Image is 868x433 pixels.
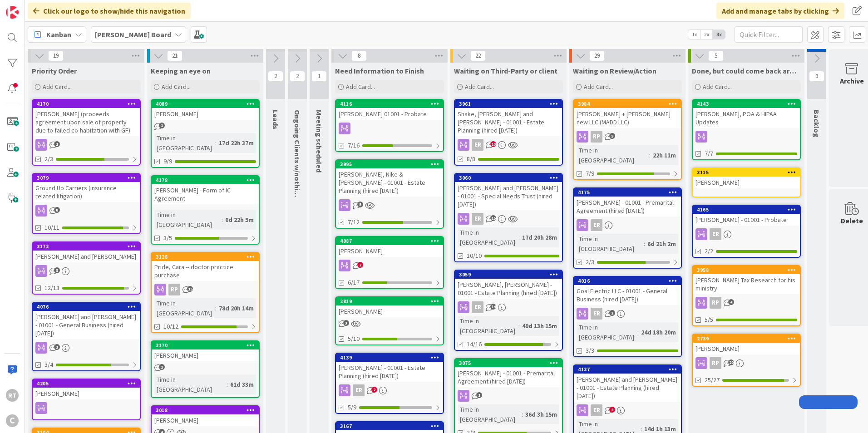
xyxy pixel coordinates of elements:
[348,217,360,227] span: 7/12
[336,354,443,382] div: 4139[PERSON_NAME] - 01001 - Estate Planning (hired [DATE])
[840,75,864,86] div: Archive
[156,177,259,183] div: 4178
[336,237,443,245] div: 4087
[459,360,562,366] div: 3075
[454,173,563,262] a: 3060[PERSON_NAME] and [PERSON_NAME] - 01001 - Special Needs Trust (hired [DATE])ERTime in [GEOGRA...
[335,99,444,152] a: 4116[PERSON_NAME] 01001 - Probate7/16
[152,108,259,120] div: [PERSON_NAME]
[573,276,682,357] a: 4016Goal Electric LLC - 01001 - General Business (hired [DATE])ERTime in [GEOGRAPHIC_DATA]:24d 18...
[577,322,637,342] div: Time in [GEOGRAPHIC_DATA]
[693,100,800,108] div: 4143
[152,176,259,204] div: 4178[PERSON_NAME] - Form of IC Agreement
[340,298,443,305] div: 2819
[692,265,801,326] a: 3958[PERSON_NAME] Tax Research for his ministryRP5/5
[574,404,681,416] div: ER
[518,321,520,331] span: :
[6,6,19,19] img: Visit kanbanzone.com
[348,141,360,150] span: 7/16
[693,206,800,214] div: 4165
[577,234,644,254] div: Time in [GEOGRAPHIC_DATA]
[459,175,562,181] div: 3060
[163,157,172,166] span: 9/9
[152,406,259,414] div: 3018
[455,359,562,367] div: 3075
[573,187,682,269] a: 4175[PERSON_NAME] - 01001 - Premarital Agreement (hired [DATE])ERTime in [GEOGRAPHIC_DATA]:6d 21h...
[710,228,721,240] div: ER
[152,341,259,361] div: 3170[PERSON_NAME]
[336,160,443,197] div: 3995[PERSON_NAME], Nike & [PERSON_NAME] - 01001 - Estate Planning (hired [DATE])
[458,227,518,247] div: Time in [GEOGRAPHIC_DATA]
[693,108,800,128] div: [PERSON_NAME], POA & HIPAA Updates
[637,327,639,337] span: :
[33,108,140,136] div: [PERSON_NAME] (proceeds agreement upon sale of property due to failed co-habitation with GF)
[223,215,256,225] div: 6d 22h 5m
[33,182,140,202] div: Ground Up Carriers (insurance related litigation)
[455,279,562,299] div: [PERSON_NAME], [PERSON_NAME] - 01001 - Estate Planning (hired [DATE])
[152,284,259,295] div: RP
[222,215,223,225] span: :
[573,66,656,75] span: Waiting on Review/Action
[357,262,363,268] span: 2
[591,131,602,143] div: RP
[455,100,562,108] div: 3961
[336,384,443,396] div: ER
[156,407,259,413] div: 3018
[472,301,483,313] div: ER
[645,239,678,249] div: 6d 21h 2m
[152,414,259,426] div: [PERSON_NAME]
[693,100,800,128] div: 4143[PERSON_NAME], POA & HIPAA Updates
[693,266,800,294] div: 3958[PERSON_NAME] Tax Research for his ministry
[151,175,260,245] a: 4178[PERSON_NAME] - Form of IC AgreementTime in [GEOGRAPHIC_DATA]:6d 22h 5m3/5
[28,3,191,19] div: Click our logo to show/hide this navigation
[455,174,562,210] div: 3060[PERSON_NAME] and [PERSON_NAME] - 01001 - Special Needs Trust (hired [DATE])
[574,197,681,216] div: [PERSON_NAME] - 01001 - Premarital Agreement (hired [DATE])
[335,66,424,75] span: Need Information to Finish
[649,150,651,160] span: :
[32,241,141,295] a: 3172[PERSON_NAME] and [PERSON_NAME]12/13
[95,30,171,39] b: [PERSON_NAME] Board
[586,169,594,178] span: 7/9
[152,253,259,281] div: 3128Pride, Cara -- doctor practice purchase
[693,206,800,226] div: 4165[PERSON_NAME] - 01001 - Probate
[156,342,259,349] div: 3170
[693,357,800,369] div: RP
[151,66,211,75] span: Keeping an eye on
[154,298,215,318] div: Time in [GEOGRAPHIC_DATA]
[490,304,496,310] span: 14
[290,71,305,82] span: 2
[353,384,365,396] div: ER
[458,404,522,424] div: Time in [GEOGRAPHIC_DATA]
[152,100,259,108] div: 4089
[467,340,482,349] span: 14/16
[6,414,19,427] div: C
[693,168,800,177] div: 3115
[455,271,562,299] div: 3059[PERSON_NAME], [PERSON_NAME] - 01001 - Estate Planning (hired [DATE])
[32,379,141,420] a: 4205[PERSON_NAME]
[154,210,222,230] div: Time in [GEOGRAPHIC_DATA]
[455,108,562,136] div: Shake, [PERSON_NAME] and [PERSON_NAME] - 01001 - Estate Planning (hired [DATE])
[455,301,562,313] div: ER
[340,101,443,107] div: 4116
[476,392,482,398] span: 1
[586,346,594,355] span: 3/3
[33,311,140,339] div: [PERSON_NAME] and [PERSON_NAME] - 01001 - General Business (hired [DATE])
[152,406,259,426] div: 3018[PERSON_NAME]
[574,365,681,402] div: 4137[PERSON_NAME] and [PERSON_NAME] - 01001 - Estate Planning (hired [DATE])
[37,175,140,181] div: 3079
[578,189,681,196] div: 4175
[340,354,443,361] div: 4139
[33,242,140,262] div: 3172[PERSON_NAME] and [PERSON_NAME]
[336,100,443,120] div: 4116[PERSON_NAME] 01001 - Probate
[574,108,681,128] div: [PERSON_NAME] + [PERSON_NAME] new LLC (MADD LLC)
[693,274,800,294] div: [PERSON_NAME] Tax Research for his ministry
[454,270,563,351] a: 3059[PERSON_NAME], [PERSON_NAME] - 01001 - Estate Planning (hired [DATE])ERTime in [GEOGRAPHIC_DA...
[688,30,700,39] span: 1x
[32,66,77,75] span: Priority Order
[154,133,215,153] div: Time in [GEOGRAPHIC_DATA]
[454,99,563,166] a: 3961Shake, [PERSON_NAME] and [PERSON_NAME] - 01001 - Estate Planning (hired [DATE])ER8/8
[574,188,681,216] div: 4175[PERSON_NAME] - 01001 - Premarital Agreement (hired [DATE])
[639,327,678,337] div: 24d 18h 20m
[156,254,259,260] div: 3128
[335,236,444,289] a: 4087[PERSON_NAME]6/17
[151,340,260,398] a: 3170[PERSON_NAME]Time in [GEOGRAPHIC_DATA]:61d 33m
